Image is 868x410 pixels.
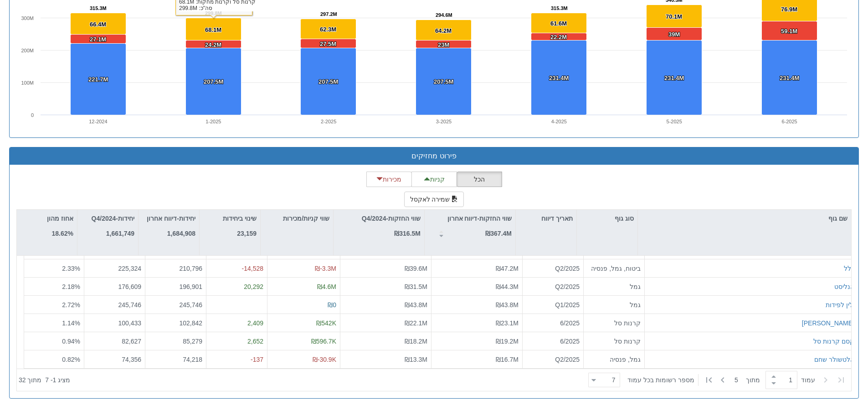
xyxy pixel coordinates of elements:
[149,264,202,273] div: 210,796
[405,319,427,327] span: ₪22.1M
[16,152,852,160] h3: פירוט מחזיקים
[28,264,80,273] div: 2.33 %
[404,192,464,207] button: שמירה לאקסל
[781,119,797,124] text: 6-2025
[516,210,576,227] div: תאריך דיווח
[210,337,263,346] div: 2,652
[88,282,141,291] div: 176,609
[587,300,641,309] div: גמל
[780,75,799,81] tspan: 231.4M
[666,13,682,20] tspan: 70.1M
[205,10,222,16] tspan: 299.8M
[261,210,333,227] div: שווי קניות/מכירות
[394,230,421,237] strong: ₪316.5M
[328,301,336,309] span: ₪0
[577,210,637,227] div: סוג גוף
[320,26,336,33] tspan: 62.3M
[89,119,107,124] text: 12-2024
[587,319,641,328] div: קרנות סל
[28,337,80,346] div: 0.94 %
[147,213,195,223] p: יחידות-דיווח אחרון
[362,213,421,223] p: שווי החזקות-Q4/2024
[318,78,338,85] tspan: 207.5M
[88,76,108,83] tspan: 221.7M
[88,264,141,273] div: 225,324
[411,172,457,187] button: קניות
[315,265,336,272] span: ₪-3.3M
[814,355,854,364] div: אלטשולר שחם
[485,230,512,237] strong: ₪367.4M
[321,119,336,124] text: 2-2025
[21,80,34,86] text: 100M
[734,375,746,385] span: 5
[551,119,567,124] text: 4-2025
[28,300,80,309] div: 2.72 %
[28,355,80,364] div: 0.82 %
[210,355,263,364] div: -137
[585,370,849,390] div: ‏ מתוך
[457,172,502,187] button: הכל
[210,282,263,291] div: 20,292
[587,282,641,291] div: גמל
[834,282,854,291] div: אנליסט
[587,355,641,364] div: גמל, פנסיה
[668,31,680,38] tspan: 39M
[366,172,412,187] button: מכירות
[90,36,106,43] tspan: 27.1M
[496,356,519,363] span: ₪16.7M
[436,119,452,124] text: 3-2025
[405,338,427,345] span: ₪18.2M
[149,337,202,346] div: 85,279
[667,119,682,124] text: 5-2025
[781,28,797,35] tspan: 59.1M
[210,264,263,273] div: -14,528
[90,5,107,11] tspan: 315.3M
[313,356,336,363] span: ₪-30.9K
[496,338,519,345] span: ₪19.2M
[149,282,202,291] div: 196,901
[28,282,80,291] div: 2.18 %
[21,15,34,21] text: 300M
[149,355,202,364] div: 74,218
[405,265,427,272] span: ₪39.6M
[88,300,141,309] div: 245,746
[317,283,336,290] span: ₪4.6M
[496,301,519,309] span: ₪43.8M
[526,319,580,328] div: 6/2025
[21,48,34,53] text: 200M
[664,75,684,81] tspan: 231.4M
[90,21,106,28] tspan: 66.4M
[550,20,567,27] tspan: 61.6M
[436,12,452,18] tspan: 294.6M
[405,356,427,363] span: ₪13.3M
[52,230,73,237] strong: 18.62%
[205,26,221,33] tspan: 68.1M
[844,264,854,273] button: כלל
[549,75,569,81] tspan: 231.4M
[434,78,453,85] tspan: 207.5M
[320,11,337,17] tspan: 297.2M
[405,301,427,309] span: ₪43.8M
[802,319,854,328] button: [PERSON_NAME]
[223,213,257,223] p: שינוי ביחידות
[311,338,336,345] span: ₪596.7K
[496,265,519,272] span: ₪47.2M
[496,319,519,327] span: ₪23.1M
[237,230,257,237] strong: 23,159
[149,300,202,309] div: 245,746
[496,283,519,290] span: ₪44.3M
[320,40,336,47] tspan: 27.5M
[526,355,580,364] div: Q2/2025
[587,264,641,273] div: ביטוח, גמל, פנסיה
[167,230,195,237] strong: 1,684,908
[801,375,815,385] span: ‏עמוד
[781,6,797,13] tspan: 76.9M
[149,319,202,328] div: 102,842
[526,300,580,309] div: Q1/2025
[551,5,568,11] tspan: 315.3M
[826,300,854,309] button: ילין לפידות
[88,319,141,328] div: 100,433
